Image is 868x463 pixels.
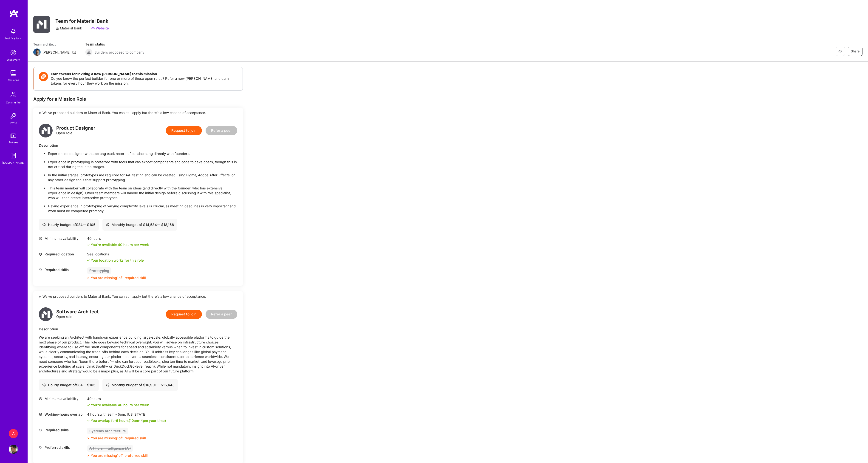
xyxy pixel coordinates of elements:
[39,237,42,240] i: icon Clock
[87,277,90,279] i: icon CloseOrange
[56,309,99,314] div: Software Architect
[39,446,42,449] i: icon Tag
[9,429,18,438] div: A
[87,396,149,401] div: 40 hours
[91,418,166,423] div: You overlap for 6 hours ( your time)
[206,126,237,135] button: Refer a peer
[107,412,127,417] span: 9am - 5pm ,
[87,428,128,434] div: Systems Architecture
[42,383,95,387] div: Hourly budget of $ 84 — $ 105
[33,16,50,33] img: Company Logo
[106,383,175,387] div: Monthly budget of $ 10,901 — $ 15,443
[42,222,95,227] div: Hourly budget of $ 84 — $ 105
[33,108,243,118] div: We've proposed builders to Material Bank. You can still apply but there's a low chance of accepta...
[39,397,42,400] i: icon Clock
[851,49,860,54] span: Share
[94,50,144,55] span: Builders proposed to company
[91,275,146,280] div: You are missing 1 of 1 required skill
[87,242,149,247] div: You're available 40 hours per week
[166,310,202,319] button: Request to join
[33,291,243,302] div: We've proposed builders to Material Bank. You can still apply but there's a low chance of accepta...
[42,223,46,226] i: icon Cash
[166,126,202,135] button: Request to join
[9,445,18,454] img: User Avatar
[8,78,19,83] div: Missions
[55,26,59,30] i: icon CompanyGray
[39,143,237,148] div: Description
[6,100,21,105] div: Community
[55,26,82,31] div: Material Bank
[39,236,85,241] div: Minimum availability
[8,429,19,438] a: A
[39,396,85,401] div: Minimum availability
[39,268,42,272] i: icon Tag
[5,36,22,41] div: Notifications
[9,48,18,57] img: discovery
[848,47,862,56] button: Share
[91,436,146,440] div: You are missing 1 of 1 required skill
[39,72,48,81] img: Token icon
[48,204,237,213] p: Having experience in prototyping of varying complexity levels is crucial, as meeting deadlines is...
[8,89,19,100] img: Community
[39,412,85,417] div: Working-hours overlap
[55,18,109,24] h3: Team for Material Bank
[51,76,238,86] p: Do you know the perfect builder for one or more of these open roles? Refer a new [PERSON_NAME] an...
[87,454,90,457] i: icon CloseOrange
[87,258,144,263] div: Your location works for this role
[87,404,90,406] i: icon Check
[39,307,53,321] img: logo
[39,428,85,432] div: Required skills
[51,72,238,76] h4: Earn tokens for inviting a new [PERSON_NAME] to this mission
[48,186,237,200] p: This team member will collaborate with the team on ideas (and directly with the founder, who has ...
[106,222,174,227] div: Monthly budget of $ 14,534 — $ 18,168
[39,428,42,432] i: icon Tag
[8,445,19,454] a: User Avatar
[7,57,20,62] div: Discovery
[2,160,25,165] div: [DOMAIN_NAME]
[39,267,85,272] div: Required skills
[87,252,144,257] div: See locations
[9,151,18,160] img: guide book
[838,49,842,53] i: icon EyeClosed
[87,259,90,262] i: icon Check
[87,445,133,452] div: Artificial Intelligence (AI)
[85,49,93,56] img: Builders proposed to company
[206,310,237,319] button: Refer a peer
[9,27,18,36] img: bell
[91,26,109,31] a: Website
[48,173,237,182] p: In the initial stages, prototypes are required for A/B testing and can be created using Figma, Ad...
[39,413,42,416] i: icon World
[48,160,237,169] p: Experience in prototyping is preferred with tools that can export components and code to develope...
[10,120,17,125] div: Invite
[56,309,99,319] div: Open role
[87,267,111,274] div: Prototyping
[39,252,85,257] div: Required location
[39,335,237,374] p: We are seeking an Architect with hands‑on experience building large‑scale, globally accessible pl...
[9,9,18,17] img: logo
[33,42,76,47] span: Team architect
[85,42,144,47] span: Team status
[42,50,71,55] div: [PERSON_NAME]
[56,126,95,135] div: Open role
[87,403,149,407] div: You're available 40 hours per week
[33,49,41,56] img: Team Architect
[106,223,109,226] i: icon Cash
[87,437,90,440] i: icon CloseOrange
[39,124,53,137] img: logo
[130,418,148,423] span: 10am - 4pm
[106,383,109,387] i: icon Cash
[87,243,90,246] i: icon Check
[91,453,148,458] div: You are missing 1 of 1 preferred skill
[39,252,42,256] i: icon Location
[39,327,237,332] div: Description
[87,412,166,417] div: 4 hours with [US_STATE]
[56,126,95,131] div: Product Designer
[33,96,243,102] div: Apply for a Mission Role
[87,419,90,422] i: icon Check
[42,383,46,387] i: icon Cash
[9,140,18,145] div: Tokens
[72,50,76,54] i: icon Mail
[11,134,16,138] img: tokens
[87,236,149,241] div: 40 hours
[39,445,85,450] div: Preferred skills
